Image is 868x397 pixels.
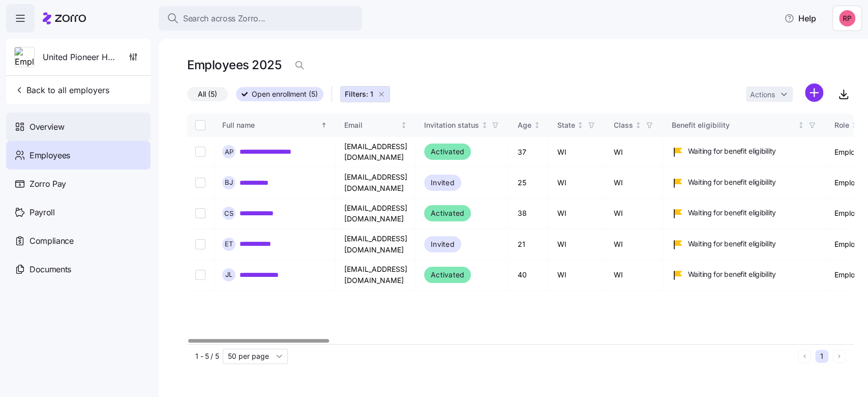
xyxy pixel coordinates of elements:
[225,149,233,155] span: A P
[431,207,464,219] span: Activated
[320,122,327,129] div: Sorted ascending
[214,114,336,137] th: Full nameSorted ascending
[195,120,205,130] input: Select all records
[159,6,362,31] button: Search across Zorro...
[557,120,575,131] div: State
[336,137,416,167] td: [EMAIL_ADDRESS][DOMAIN_NAME]
[510,167,549,198] td: 25
[481,122,488,129] div: Not sorted
[815,350,828,363] button: 1
[195,178,205,188] input: Select record 2
[225,241,233,247] span: E T
[533,122,541,129] div: Not sorted
[344,120,399,131] div: Email
[183,12,265,25] span: Search across Zorro...
[606,198,664,229] td: WI
[29,206,55,219] span: Payroll
[798,350,811,363] button: Previous page
[510,114,549,137] th: AgeNot sorted
[750,91,775,98] span: Actions
[672,120,796,131] div: Benefit eligibility
[6,141,151,169] a: Employees
[606,114,664,137] th: ClassNot sorted
[6,255,151,283] a: Documents
[431,146,464,158] span: Activated
[776,8,824,29] button: Help
[336,229,416,260] td: [EMAIL_ADDRESS][DOMAIN_NAME]
[400,122,407,129] div: Not sorted
[614,120,633,131] div: Class
[195,208,205,218] input: Select record 3
[797,122,804,129] div: Not sorted
[839,10,855,26] img: eedd38507f2e98b8446e6c4bda047efc
[29,121,64,133] span: Overview
[606,167,664,198] td: WI
[746,87,793,102] button: Actions
[336,260,416,290] td: [EMAIL_ADDRESS][DOMAIN_NAME]
[688,208,776,218] span: Waiting for benefit eligibility
[664,114,826,137] th: Benefit eligibilityNot sorted
[29,235,74,247] span: Compliance
[15,47,34,68] img: Employer logo
[195,147,205,157] input: Select record 1
[252,88,318,101] span: Open enrollment (5)
[424,120,479,131] div: Invitation status
[14,84,109,96] span: Back to all employers
[198,88,217,101] span: All (5)
[549,229,606,260] td: WI
[43,51,116,64] span: United Pioneer Home
[336,198,416,229] td: [EMAIL_ADDRESS][DOMAIN_NAME]
[510,229,549,260] td: 21
[224,210,233,217] span: C S
[10,80,113,100] button: Back to all employers
[6,198,151,226] a: Payroll
[6,112,151,141] a: Overview
[195,351,219,361] span: 1 - 5 / 5
[416,114,510,137] th: Invitation statusNot sorted
[6,169,151,198] a: Zorro Pay
[784,12,816,24] span: Help
[222,120,319,131] div: Full name
[340,86,390,102] button: Filters: 1
[336,167,416,198] td: [EMAIL_ADDRESS][DOMAIN_NAME]
[851,122,858,129] div: Not sorted
[345,89,373,99] span: Filters: 1
[606,260,664,290] td: WI
[606,229,664,260] td: WI
[431,177,455,189] span: Invited
[225,179,233,186] span: B J
[29,178,66,190] span: Zorro Pay
[635,122,642,129] div: Not sorted
[549,198,606,229] td: WI
[518,120,531,131] div: Age
[577,122,584,129] div: Not sorted
[431,269,464,281] span: Activated
[549,137,606,167] td: WI
[187,57,281,73] h1: Employees 2025
[549,260,606,290] td: WI
[510,198,549,229] td: 38
[688,146,776,156] span: Waiting for benefit eligibility
[6,226,151,255] a: Compliance
[195,239,205,249] input: Select record 4
[834,120,849,131] div: Role
[225,271,232,278] span: J L
[29,149,70,162] span: Employees
[606,137,664,167] td: WI
[431,238,455,250] span: Invited
[688,239,776,249] span: Waiting for benefit eligibility
[195,270,205,280] input: Select record 5
[549,167,606,198] td: WI
[336,114,416,137] th: EmailNot sorted
[832,350,846,363] button: Next page
[29,263,71,276] span: Documents
[510,137,549,167] td: 37
[549,114,606,137] th: StateNot sorted
[805,83,823,102] svg: add icon
[510,260,549,290] td: 40
[688,177,776,187] span: Waiting for benefit eligibility
[688,269,776,279] span: Waiting for benefit eligibility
